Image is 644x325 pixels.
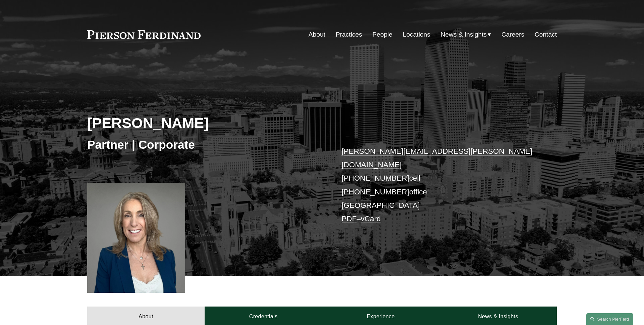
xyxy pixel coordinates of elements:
[341,147,532,169] a: [PERSON_NAME][EMAIL_ADDRESS][PERSON_NAME][DOMAIN_NAME]
[87,114,322,132] h2: [PERSON_NAME]
[341,188,409,196] a: [PHONE_NUMBER]
[403,28,430,41] a: Locations
[336,28,362,41] a: Practices
[87,137,322,152] h3: Partner | Corporate
[309,28,325,41] a: About
[372,28,392,41] a: People
[341,145,537,226] p: cell office [GEOGRAPHIC_DATA] –
[441,29,487,41] span: News & Insights
[341,215,357,223] a: PDF
[341,174,409,182] a: [PHONE_NUMBER]
[586,313,633,325] a: Search this site
[501,28,524,41] a: Careers
[361,215,381,223] a: vCard
[441,28,491,41] a: folder dropdown
[535,28,557,41] a: Contact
